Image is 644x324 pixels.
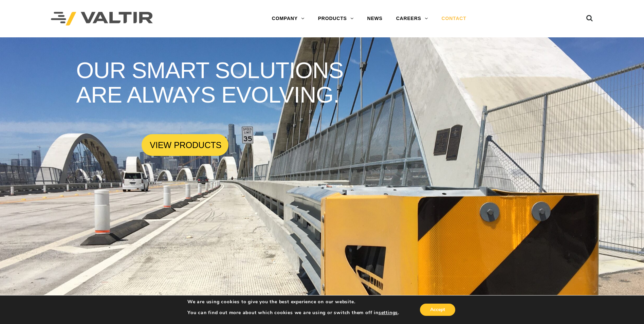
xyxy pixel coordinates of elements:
a: VIEW PRODUCTS [142,134,228,156]
button: settings [379,310,398,316]
p: We are using cookies to give you the best experience on our website. [187,299,399,305]
a: PRODUCTS [311,12,361,25]
img: Valtir [51,12,153,26]
a: CAREERS [389,12,435,25]
rs-layer: OUR SMART SOLUTIONS ARE ALWAYS EVOLVING. [76,58,369,107]
a: NEWS [361,12,389,25]
a: COMPANY [265,12,311,25]
p: You can find out more about which cookies we are using or switch them off in . [187,310,399,316]
button: Accept [420,304,455,316]
a: CONTACT [435,12,473,25]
